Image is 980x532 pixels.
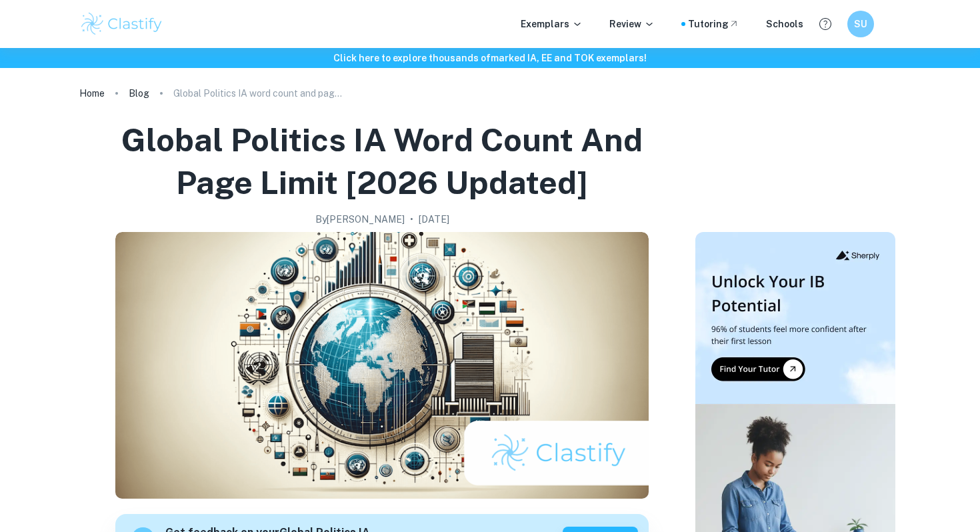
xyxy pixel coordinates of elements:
[115,232,649,499] img: Global Politics IA word count and page limit [2026 updated] cover image
[609,17,655,31] p: Review
[79,84,105,103] a: Home
[853,17,869,31] h6: SU
[173,86,347,101] p: Global Politics IA word count and page limit [2026 updated]
[419,212,449,227] h2: [DATE]
[521,17,583,31] p: Exemplars
[315,212,405,227] h2: By [PERSON_NAME]
[766,17,803,31] a: Schools
[688,17,739,31] a: Tutoring
[847,11,874,37] button: SU
[814,13,837,35] button: Help and Feedback
[410,212,413,227] p: •
[79,11,164,37] img: Clastify logo
[3,51,977,65] h6: Click here to explore thousands of marked IA, EE and TOK exemplars !
[85,119,679,204] h1: Global Politics IA word count and page limit [2026 updated]
[129,84,149,103] a: Blog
